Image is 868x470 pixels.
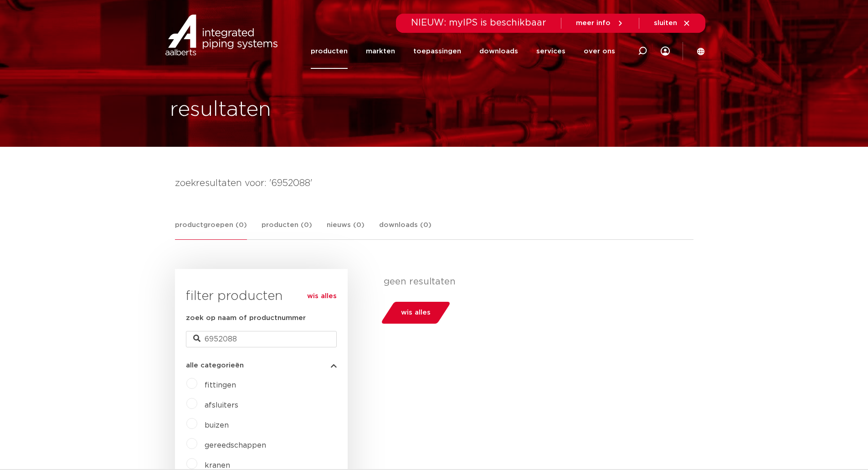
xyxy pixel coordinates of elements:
a: wis alles [307,291,337,302]
a: kranen [205,462,230,469]
a: toepassingen [413,34,461,69]
p: geen resultaten [384,276,687,287]
a: meer info [576,19,624,27]
span: alle categorieën [186,362,244,369]
a: producten (0) [262,220,312,239]
a: services [536,34,565,69]
input: zoeken [186,331,337,347]
a: producten [311,34,348,69]
nav: Menu [311,34,615,69]
h4: zoekresultaten voor: '6952088' [175,176,693,191]
label: zoek op naam of productnummer [186,313,306,324]
a: afsluiters [205,402,238,409]
a: productgroepen (0) [175,220,247,240]
a: buizen [205,422,229,429]
a: markten [366,34,395,69]
a: gereedschappen [205,442,266,449]
a: sluiten [654,19,691,27]
span: sluiten [654,20,677,26]
button: alle categorieën [186,362,337,369]
h3: filter producten [186,287,337,305]
a: downloads (0) [379,220,431,239]
a: downloads [479,34,518,69]
a: over ons [584,34,615,69]
span: NIEUW: myIPS is beschikbaar [411,18,546,27]
span: wis alles [401,305,431,320]
a: nieuws (0) [327,220,365,239]
a: fittingen [205,382,236,389]
span: meer info [576,20,611,26]
h1: resultaten [170,95,271,124]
